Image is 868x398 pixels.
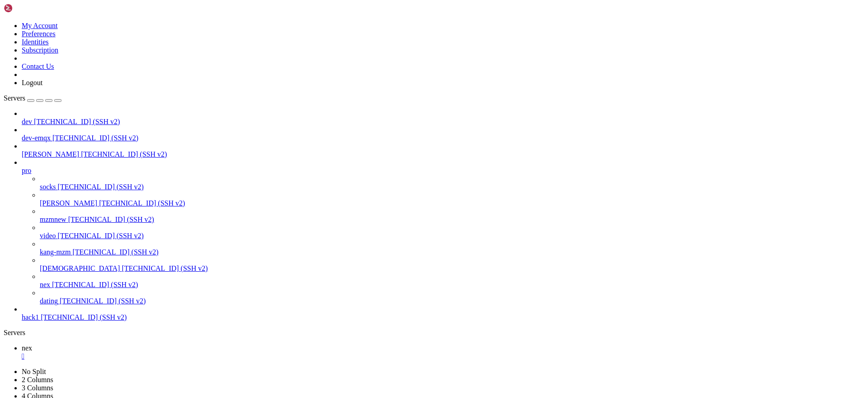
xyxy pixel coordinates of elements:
a: No Split [22,368,46,375]
a: dev-emqx [TECHNICAL_ID] (SSH v2) [22,134,864,142]
div: Servers [4,329,864,337]
li: dating [TECHNICAL_ID] (SSH v2) [40,289,864,305]
span: [TECHNICAL_ID] (SSH v2) [58,232,144,240]
a: video [TECHNICAL_ID] (SSH v2) [40,232,864,240]
span: [TECHNICAL_ID] (SSH v2) [52,134,138,142]
a: Servers [4,94,61,102]
li: kang-mzm [TECHNICAL_ID] (SSH v2) [40,240,864,256]
li: pro [22,158,864,305]
span: [TECHNICAL_ID] (SSH v2) [52,281,138,288]
span: video [40,232,56,240]
span: [PERSON_NAME] [22,150,79,158]
a: hack1 [TECHNICAL_ID] (SSH v2) [22,313,864,321]
a: kang-mzm [TECHNICAL_ID] (SSH v2) [40,248,864,256]
li: socks [TECHNICAL_ID] (SSH v2) [40,175,864,191]
a: Logout [22,79,42,86]
span: [TECHNICAL_ID] (SSH v2) [60,297,146,305]
span: [TECHNICAL_ID] (SSH v2) [41,313,127,321]
li: [PERSON_NAME] [TECHNICAL_ID] (SSH v2) [40,191,864,207]
a: pro [22,167,864,175]
a: Contact Us [22,62,54,70]
li: hack1 [TECHNICAL_ID] (SSH v2) [22,305,864,321]
a: My Account [22,22,58,29]
a: Subscription [22,46,58,54]
span: Servers [4,94,25,102]
a: [PERSON_NAME] [TECHNICAL_ID] (SSH v2) [40,199,864,207]
a: nex [TECHNICAL_ID] (SSH v2) [40,281,864,289]
span: dev [22,118,32,125]
li: nex [TECHNICAL_ID] (SSH v2) [40,273,864,289]
span: socks [40,183,56,191]
span: [TECHNICAL_ID] (SSH v2) [68,216,154,223]
span: hack1 [22,313,39,321]
a: Preferences [22,30,56,38]
span: [PERSON_NAME] [40,199,97,207]
span: [TECHNICAL_ID] (SSH v2) [34,118,120,125]
a: 2 Columns [22,376,53,384]
span: mzmnew [40,216,66,223]
li: [PERSON_NAME] [TECHNICAL_ID] (SSH v2) [22,142,864,158]
span: nex [40,281,50,288]
span: [TECHNICAL_ID] (SSH v2) [122,264,208,272]
span: kang-mzm [40,248,71,256]
a: nex [22,344,864,360]
span: nex [22,344,32,352]
a: [PERSON_NAME] [TECHNICAL_ID] (SSH v2) [22,150,864,158]
a: Identities [22,38,49,46]
a: dating [TECHNICAL_ID] (SSH v2) [40,297,864,305]
img: Shellngn [4,4,56,13]
span: dating [40,297,58,305]
span: dev-emqx [22,134,51,142]
span: [TECHNICAL_ID] (SSH v2) [81,150,167,158]
span: pro [22,167,31,174]
span: [DEMOGRAPHIC_DATA] [40,264,120,272]
a:  [22,352,864,360]
span: [TECHNICAL_ID] (SSH v2) [58,183,144,191]
li: [DEMOGRAPHIC_DATA] [TECHNICAL_ID] (SSH v2) [40,256,864,273]
a: dev [TECHNICAL_ID] (SSH v2) [22,118,864,126]
li: dev [TECHNICAL_ID] (SSH v2) [22,110,864,126]
a: 3 Columns [22,384,53,392]
a: [DEMOGRAPHIC_DATA] [TECHNICAL_ID] (SSH v2) [40,264,864,273]
li: mzmnew [TECHNICAL_ID] (SSH v2) [40,207,864,224]
span: [TECHNICAL_ID] (SSH v2) [99,199,185,207]
a: mzmnew [TECHNICAL_ID] (SSH v2) [40,216,864,224]
a: socks [TECHNICAL_ID] (SSH v2) [40,183,864,191]
li: dev-emqx [TECHNICAL_ID] (SSH v2) [22,126,864,142]
li: video [TECHNICAL_ID] (SSH v2) [40,224,864,240]
span: [TECHNICAL_ID] (SSH v2) [72,248,158,256]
